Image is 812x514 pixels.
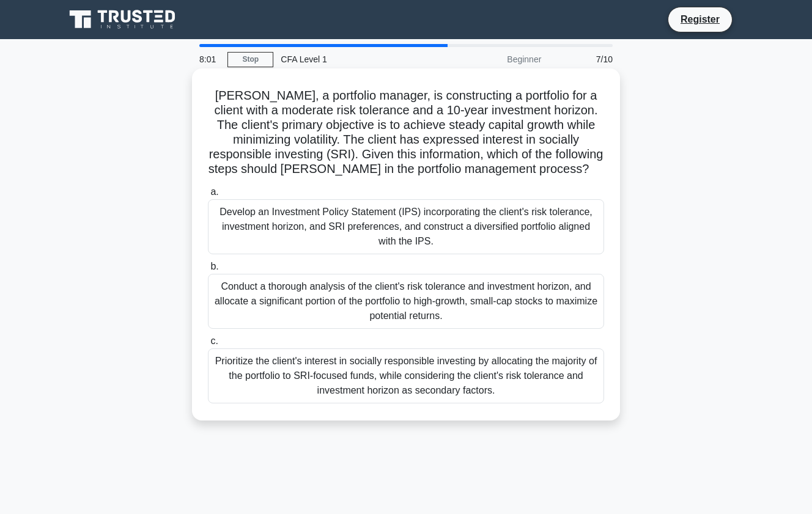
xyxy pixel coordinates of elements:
div: Develop an Investment Policy Statement (IPS) incorporating the client's risk tolerance, investmen... [208,199,604,254]
a: Register [673,12,727,27]
h5: [PERSON_NAME], a portfolio manager, is constructing a portfolio for a client with a moderate risk... [207,88,605,177]
div: CFA Level 1 [273,47,441,72]
div: 7/10 [548,47,620,72]
div: Prioritize the client's interest in socially responsible investing by allocating the majority of ... [208,348,604,403]
span: a. [210,186,218,197]
span: b. [210,261,218,271]
div: Beginner [441,47,548,72]
span: c. [210,336,218,346]
div: Conduct a thorough analysis of the client's risk tolerance and investment horizon, and allocate a... [208,274,604,329]
a: Stop [227,52,273,67]
div: 8:01 [192,47,227,72]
